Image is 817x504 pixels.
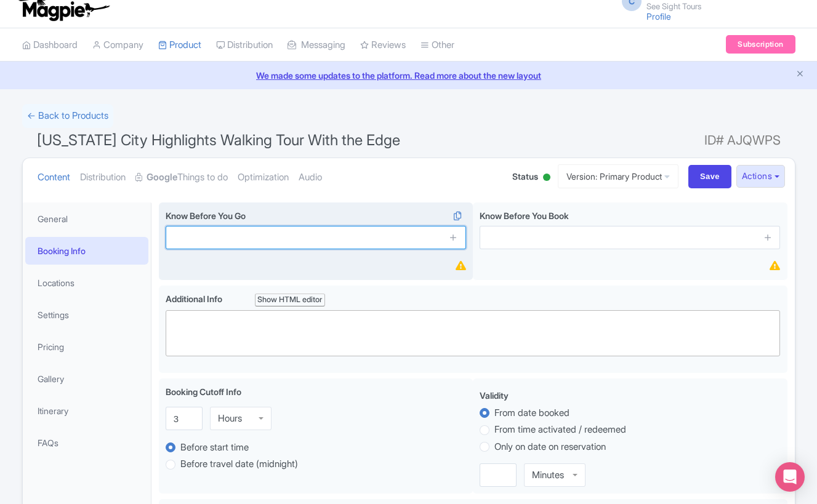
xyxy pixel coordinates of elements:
[25,397,148,425] a: Itinerary
[25,205,148,233] a: General
[22,28,78,62] a: Dashboard
[135,158,228,197] a: GoogleThings to do
[494,406,569,420] label: From date booked
[255,294,326,306] div: Show HTML editor
[532,470,564,481] div: Minutes
[360,28,406,62] a: Reviews
[494,440,606,454] label: Only on date on reservation
[299,158,322,197] a: Audio
[158,28,201,62] a: Product
[25,429,148,457] a: FAQs
[180,457,298,471] label: Before travel date (midnight)
[795,68,805,82] button: Close announcement
[704,128,781,153] span: ID# AJQWPS
[494,423,626,437] label: From time activated / redeemed
[80,158,126,197] a: Distribution
[238,158,289,197] a: Optimization
[288,28,345,62] a: Messaging
[558,164,678,188] a: Version: Primary Product
[7,69,810,82] a: We made some updates to the platform. Read more about the new layout
[421,28,454,62] a: Other
[541,169,553,188] div: Active
[25,301,148,329] a: Settings
[92,28,143,62] a: Company
[218,413,242,424] div: Hours
[166,294,222,304] span: Additional Info
[180,441,249,455] label: Before start time
[25,365,148,393] a: Gallery
[726,35,795,54] a: Subscription
[646,11,671,22] a: Profile
[22,104,113,128] a: ← Back to Products
[25,269,148,297] a: Locations
[166,385,241,398] label: Booking Cutoff Info
[688,165,731,188] input: Save
[480,390,509,401] span: Validity
[147,170,177,185] strong: Google
[736,165,785,188] button: Actions
[38,158,70,197] a: Content
[216,28,273,62] a: Distribution
[25,333,148,361] a: Pricing
[512,170,538,183] span: Status
[37,131,400,149] span: [US_STATE] City Highlights Walking Tour With the Edge
[480,210,569,221] span: Know Before You Book
[775,462,805,492] div: Open Intercom Messenger
[25,237,148,265] a: Booking Info
[166,210,246,221] span: Know Before You Go
[646,2,795,10] small: See Sight Tours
